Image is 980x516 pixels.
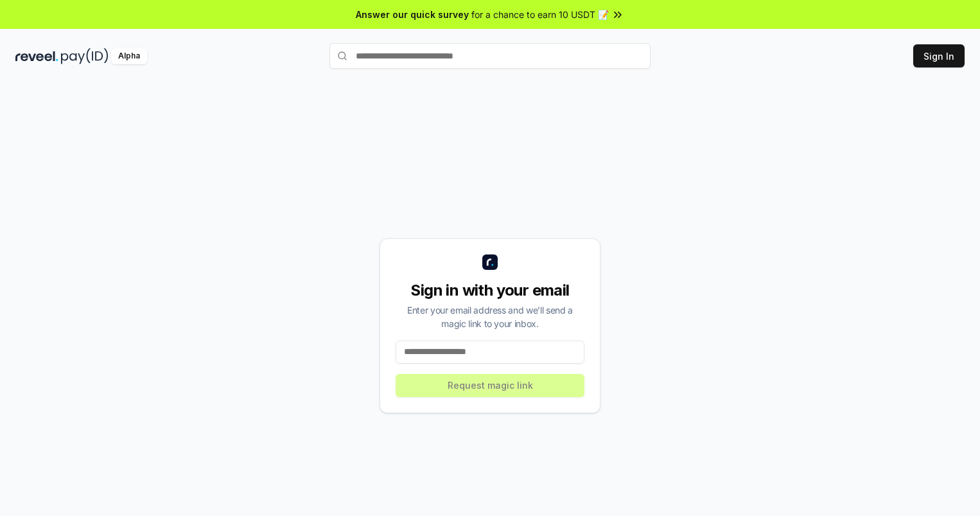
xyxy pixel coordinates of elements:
div: Alpha [111,48,147,64]
span: for a chance to earn 10 USDT 📝 [471,8,609,21]
span: Answer our quick survey [356,8,469,21]
div: Enter your email address and we’ll send a magic link to your inbox. [396,303,584,330]
img: logo_small [482,254,498,270]
img: pay_id [61,48,109,64]
div: Sign in with your email [396,280,584,301]
img: reveel_dark [15,48,58,64]
button: Sign In [913,44,965,67]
